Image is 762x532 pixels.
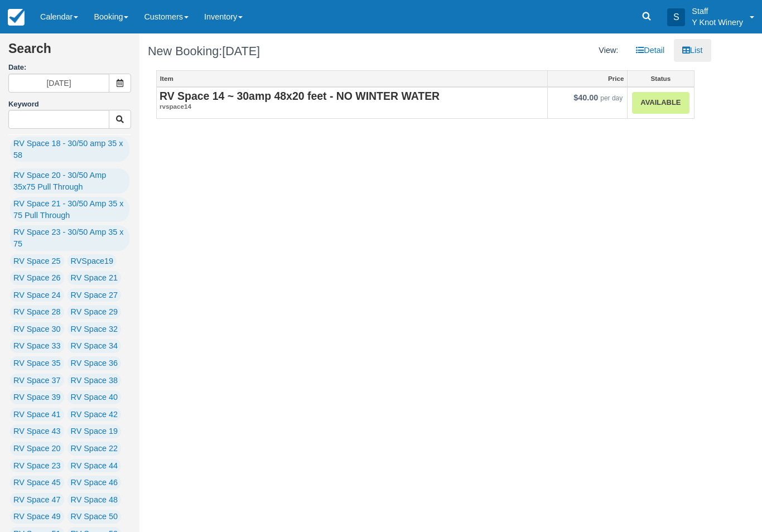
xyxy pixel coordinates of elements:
a: RV Space 30 [10,322,64,336]
a: RV Space 20 - 30/50 Amp 35x75 Pull Through [10,168,129,194]
a: RVSpace19 [67,254,117,268]
h1: New Booking: [148,45,417,58]
a: RV Space 42 [67,408,122,422]
a: RV Space 44 [67,459,122,473]
a: RV Space 35 [10,356,64,370]
a: RV Space 23 [10,459,64,473]
a: RV Space 33 [10,339,64,353]
div: S [667,8,685,26]
li: View: [590,39,626,62]
a: RV Space 29 [67,305,122,319]
em: per day [600,94,623,102]
a: RV Space 49 [10,510,64,524]
a: RV Space 23 - 30/50 Amp 35 x 75 [10,225,129,250]
p: Staff [692,6,743,17]
a: List [674,39,711,62]
a: RV Space 32 [67,322,122,336]
a: RV Space 22 [67,442,122,456]
a: RV Space 43 [10,424,64,438]
a: RV Space 46 [67,476,122,490]
a: RV Space 37 [10,374,64,388]
a: RV Space 21 - 30/50 Amp 35 x 75 Pull Through [10,197,129,222]
a: Available [632,92,689,114]
a: RV Space 19 [67,424,122,438]
a: Status [628,71,693,86]
a: RV Space 34 [67,339,122,353]
img: checkfront-main-nav-mini-logo.png [8,9,25,26]
label: Keyword [8,100,39,108]
a: RV Space 39 [10,390,64,404]
a: RV Space 27 [67,288,122,302]
button: Keyword Search [109,110,131,129]
label: Date: [8,62,131,73]
a: RV Space 48 [67,493,122,507]
a: RV Space 18 - 30/50 amp 35 x 58 [10,137,129,162]
a: RV Space 36 [67,356,122,370]
a: RV Space 50 [67,510,122,524]
a: RV Space 21 [67,271,122,285]
a: RV Space 38 [67,374,122,388]
span: [DATE] [222,44,260,58]
a: RV Space 14 ~ 30amp 48x20 feet - NO WINTER WATERrvspace14 [160,90,544,112]
a: RV Space 20 [10,442,64,456]
a: RV Space 41 [10,408,64,422]
a: RV Space 47 [10,493,64,507]
span: $40.00 [573,93,598,102]
a: RV Space 26 [10,271,64,285]
a: Item [157,71,547,86]
a: Detail [628,39,673,62]
strong: RV Space 14 ~ 30amp 48x20 feet - NO WINTER WATER [160,90,440,102]
em: rvspace14 [160,102,544,112]
a: Price [548,71,627,86]
h2: Search [8,42,131,62]
a: RV Space 45 [10,476,64,490]
p: Y Knot Winery [692,17,743,28]
a: RV Space 28 [10,305,64,319]
a: RV Space 25 [10,254,64,268]
a: RV Space 24 [10,288,64,302]
a: RV Space 40 [67,390,122,404]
